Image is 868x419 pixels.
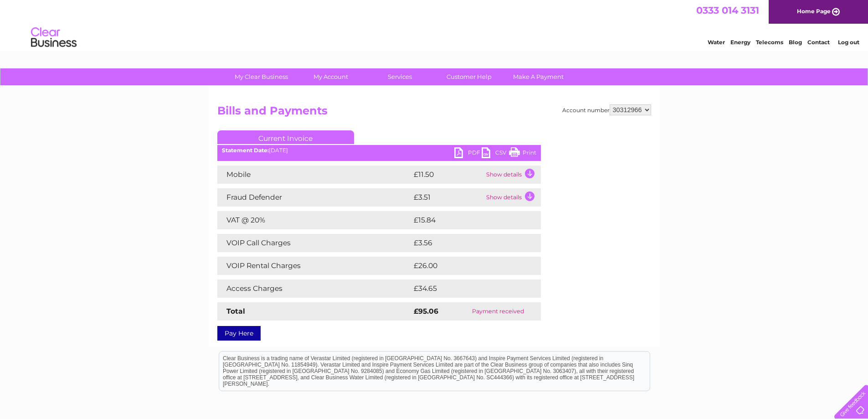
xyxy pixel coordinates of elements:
[217,166,411,184] td: Mobile
[501,68,576,85] a: Make A Payment
[362,68,437,85] a: Services
[484,188,541,207] td: Show details
[411,234,519,252] td: £3.56
[696,5,759,16] a: 0333 014 3131
[226,307,245,316] strong: Total
[224,68,299,85] a: My Clear Business
[411,279,523,298] td: £34.65
[756,39,783,46] a: Telecoms
[411,257,523,275] td: £26.00
[31,24,77,52] img: logo.png
[217,130,354,144] a: Current Invoice
[730,39,750,46] a: Energy
[838,39,859,46] a: Log out
[431,68,507,85] a: Customer Help
[509,147,536,160] a: Print
[217,188,411,207] td: Fraud Defender
[789,39,802,46] a: Blog
[222,147,269,154] b: Statement Date:
[708,39,725,46] a: Water
[411,188,484,207] td: £3.51
[217,326,261,341] a: Pay Here
[411,166,484,184] td: £11.50
[219,5,650,44] div: Clear Business is a trading name of Verastar Limited (registered in [GEOGRAPHIC_DATA] No. 3667643...
[414,307,438,316] strong: £95.06
[217,104,651,122] h2: Bills and Payments
[217,211,411,229] td: VAT @ 20%
[217,147,541,154] div: [DATE]
[293,68,368,85] a: My Account
[411,211,522,229] td: £15.84
[455,302,540,321] td: Payment received
[217,257,411,275] td: VOIP Rental Charges
[562,104,651,115] div: Account number
[454,147,482,160] a: PDF
[482,147,509,160] a: CSV
[807,39,830,46] a: Contact
[217,279,411,298] td: Access Charges
[484,166,541,184] td: Show details
[217,234,411,252] td: VOIP Call Charges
